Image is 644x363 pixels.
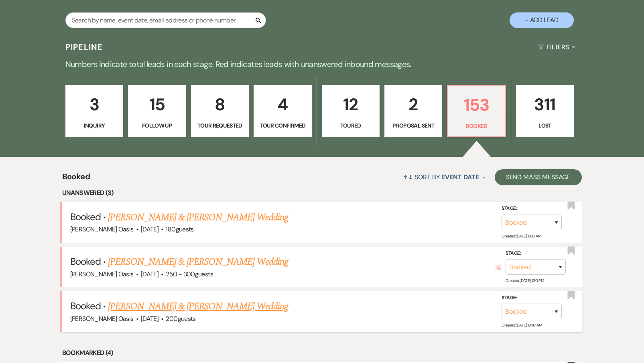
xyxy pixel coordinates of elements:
[62,188,582,198] li: Unanswered (3)
[502,322,542,328] span: Created: [DATE] 10:47 AM
[70,270,134,278] span: [PERSON_NAME] Oasis
[502,204,562,213] label: Stage:
[70,211,101,223] span: Booked
[506,249,566,258] label: Stage:
[390,121,437,130] p: Proposal Sent
[65,12,266,28] input: Search by name, event date, email address or phone number
[70,300,101,312] span: Booked
[108,299,288,314] a: [PERSON_NAME] & [PERSON_NAME] Wedding
[166,225,193,233] span: 180 guests
[141,270,158,278] span: [DATE]
[196,121,244,130] p: Tour Requested
[62,170,90,188] span: Booked
[128,85,186,137] a: 15Follow Up
[502,294,562,302] label: Stage:
[62,348,582,358] li: Bookmarked (4)
[502,233,541,239] span: Created: [DATE] 10:16 AM
[71,121,118,130] p: Inquiry
[108,210,288,225] a: [PERSON_NAME] & [PERSON_NAME] Wedding
[447,85,506,137] a: 153Booked
[70,225,134,233] span: [PERSON_NAME] Oasis
[521,121,569,130] p: Lost
[400,166,488,188] button: Sort By Event Date
[384,85,442,137] a: 2Proposal Sent
[254,85,311,137] a: 4Tour Confirmed
[141,314,158,323] span: [DATE]
[453,122,500,130] p: Booked
[166,314,195,323] span: 200 guests
[133,91,181,118] p: 15
[510,12,574,28] button: + Add Lead
[516,85,574,137] a: 311Lost
[166,270,213,278] span: 250 - 300 guests
[70,314,134,323] span: [PERSON_NAME] Oasis
[33,58,611,71] p: Numbers indicate total leads in each stage. Red indicates leads with unanswered inbound messages.
[453,91,500,118] p: 153
[191,85,249,137] a: 8Tour Requested
[535,37,579,58] button: Filters
[133,121,181,130] p: Follow Up
[65,41,103,53] h3: Pipeline
[327,121,374,130] p: Toured
[70,255,101,268] span: Booked
[259,121,306,130] p: Tour Confirmed
[259,91,306,118] p: 4
[65,85,123,137] a: 3Inquiry
[196,91,244,118] p: 8
[495,169,582,185] button: Send Mass Message
[71,91,118,118] p: 3
[506,278,544,283] span: Created: [DATE] 1:20 PM
[108,255,288,269] a: [PERSON_NAME] & [PERSON_NAME] Wedding
[521,91,569,118] p: 311
[403,173,413,181] span: ↑↓
[327,91,374,118] p: 12
[322,85,380,137] a: 12Toured
[390,91,437,118] p: 2
[441,173,479,181] span: Event Date
[141,225,158,233] span: [DATE]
